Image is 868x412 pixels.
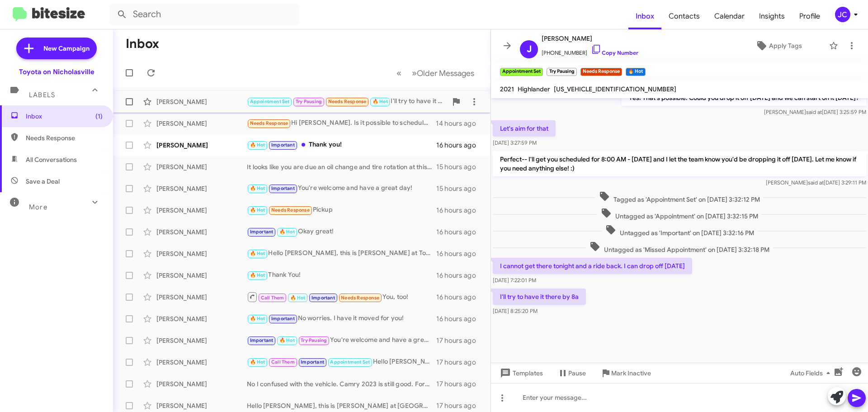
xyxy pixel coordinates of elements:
[493,258,692,274] p: I cannot get there tonight and a ride back. I can drop off [DATE]
[301,337,327,343] span: Try Pausing
[493,289,586,305] p: I'll try to have it there by 8a
[707,3,752,29] a: Calendar
[330,359,370,365] span: Appointment Set
[764,109,866,115] span: [PERSON_NAME] [DATE] 3:25:59 PM
[271,185,295,191] span: Important
[156,162,247,171] div: [PERSON_NAME]
[792,3,827,29] span: Profile
[626,68,645,76] small: 🔥 Hot
[661,3,707,29] a: Contacts
[436,227,483,237] div: 16 hours ago
[392,64,480,82] nav: Page navigation example
[156,184,247,193] div: [PERSON_NAME]
[250,229,274,235] span: Important
[436,401,483,410] div: 17 hours ago
[436,271,483,280] div: 16 hours ago
[493,308,538,314] span: [DATE] 8:25:20 PM
[783,365,841,381] button: Auto Fields
[550,365,593,381] button: Pause
[247,96,447,107] div: I'll try to have it there by 8a
[271,316,295,322] span: Important
[406,64,480,82] button: Next
[542,44,638,57] span: [PHONE_NUMBER]
[95,112,103,121] span: (1)
[247,379,436,388] div: No I confused with the vehicle. Camry 2023 is still good. Forget about it.
[156,141,247,150] div: [PERSON_NAME]
[593,365,658,381] button: Mark Inactive
[417,68,474,78] span: Older Messages
[156,358,247,367] div: [PERSON_NAME]
[595,191,764,204] span: Tagged as 'Appointment Set' on [DATE] 3:32:12 PM
[806,109,822,115] span: said at
[250,142,265,148] span: 🔥 Hot
[436,358,483,367] div: 17 hours ago
[586,241,773,254] span: Untagged as 'Missed Appointment' on [DATE] 3:32:18 PM
[311,295,335,301] span: Important
[29,91,55,99] span: Labels
[250,185,265,191] span: 🔥 Hot
[156,227,247,237] div: [PERSON_NAME]
[247,357,436,367] div: Hello [PERSON_NAME], it has been a while since we have seen your 2021 Highlander at [GEOGRAPHIC_D...
[580,68,622,76] small: Needs Response
[766,179,866,186] span: [PERSON_NAME] [DATE] 3:29:11 PM
[247,248,436,259] div: Hello [PERSON_NAME], this is [PERSON_NAME] at Toyota on [GEOGRAPHIC_DATA]. It's been a while sinc...
[732,38,825,54] button: Apply Tags
[602,224,758,237] span: Untagged as 'Important' on [DATE] 3:32:16 PM
[43,44,90,53] span: New Campaign
[26,155,77,164] span: All Conversations
[250,120,288,126] span: Needs Response
[156,97,247,106] div: [PERSON_NAME]
[26,133,103,142] span: Needs Response
[279,229,295,235] span: 🔥 Hot
[493,120,556,137] p: Let's aim for that
[247,313,436,324] div: No worries. I have it moved for you!
[156,314,247,323] div: [PERSON_NAME]
[597,208,762,221] span: Untagged as 'Appointment' on [DATE] 3:32:15 PM
[498,365,543,381] span: Templates
[527,42,532,57] span: J
[628,3,661,29] span: Inbox
[271,207,310,213] span: Needs Response
[493,139,537,146] span: [DATE] 3:27:59 PM
[554,85,676,93] span: [US_VEHICLE_IDENTIFICATION_NUMBER]
[247,205,436,215] div: Pickup
[391,64,407,82] button: Previous
[126,37,159,51] h1: Inbox
[250,272,265,278] span: 🔥 Hot
[250,359,265,365] span: 🔥 Hot
[436,293,483,302] div: 16 hours ago
[26,177,60,186] span: Save a Deal
[156,379,247,388] div: [PERSON_NAME]
[436,184,483,193] div: 15 hours ago
[250,337,274,343] span: Important
[290,295,306,301] span: 🔥 Hot
[835,7,850,22] div: JC
[16,38,97,59] a: New Campaign
[26,112,103,121] span: Inbox
[247,227,436,237] div: Okay great!
[250,316,265,322] span: 🔥 Hot
[341,295,379,301] span: Needs Response
[156,206,247,215] div: [PERSON_NAME]
[247,140,436,150] div: Thank you!
[547,68,576,76] small: Try Pausing
[247,335,436,346] div: You're welcome and have a great day!
[247,401,436,410] div: Hello [PERSON_NAME], this is [PERSON_NAME] at [GEOGRAPHIC_DATA] on [GEOGRAPHIC_DATA]. It's been a...
[611,365,651,381] span: Mark Inactive
[156,336,247,345] div: [PERSON_NAME]
[247,162,436,171] div: It looks like you are due an oil change and tire rotation at this time.
[752,3,792,29] a: Insights
[296,99,322,104] span: Try Pausing
[827,7,858,22] button: JC
[29,203,47,211] span: More
[396,67,401,79] span: «
[568,365,586,381] span: Pause
[271,359,295,365] span: Call Them
[493,151,866,176] p: Perfect-- I'll get you scheduled for 8:00 AM - [DATE] and I let the team know you'd be dropping i...
[436,162,483,171] div: 15 hours ago
[373,99,388,104] span: 🔥 Hot
[436,141,483,150] div: 16 hours ago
